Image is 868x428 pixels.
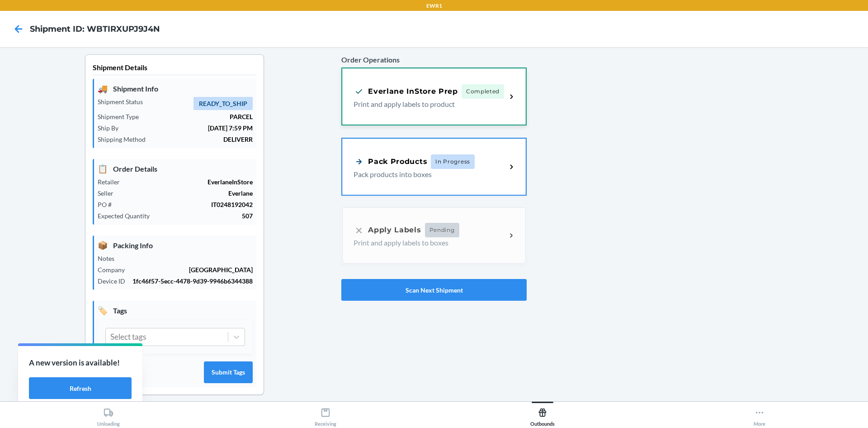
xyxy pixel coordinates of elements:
p: Company [98,265,132,274]
span: Completed [462,84,504,99]
p: Shipment Details [93,62,256,75]
p: 507 [157,211,253,221]
span: In Progress [431,154,475,169]
p: Seller [98,188,121,198]
p: DELIVERR [153,135,253,144]
p: Everlane [121,188,253,198]
p: Shipment Status [98,97,150,106]
p: Expected Quantity [98,211,157,221]
div: Unloading [97,404,120,427]
p: Shipment Type [98,112,146,121]
span: READY_TO_SHIP [193,97,253,110]
div: Everlane InStore Prep [354,86,458,97]
span: 🚚 [98,82,108,95]
span: 🏷️ [98,304,108,317]
p: Packing Info [98,239,253,251]
div: Outbounds [530,404,555,427]
div: More [754,404,765,427]
p: EWR1 [426,2,442,10]
p: IT0248192042 [119,200,253,209]
button: Receiving [217,402,434,427]
p: Print and apply labels to product [354,99,499,110]
div: Select tags [110,331,146,343]
p: PO # [98,200,119,209]
p: Pack products into boxes [354,169,499,180]
div: Pack Products [354,156,427,167]
h4: Shipment ID: WBTIRXUPJ9J4N [30,23,160,35]
p: [GEOGRAPHIC_DATA] [132,265,253,274]
p: [DATE] 7:59 PM [126,123,253,133]
p: Shipping Method [98,135,153,144]
a: Pack ProductsIn ProgressPack products into boxes [341,138,527,196]
div: Receiving [315,404,336,427]
span: 📦 [98,239,108,251]
span: 📋 [98,163,108,175]
p: Order Details [98,163,253,175]
p: Ship By [98,123,126,133]
p: Device ID [98,276,132,286]
button: Submit Tags [204,361,253,383]
button: Refresh [29,377,132,399]
p: PARCEL [146,112,253,121]
a: Everlane InStore PrepCompletedPrint and apply labels to product [341,67,527,125]
p: Shipment Info [98,82,253,95]
button: More [651,402,868,427]
button: Outbounds [434,402,651,427]
p: Notes [98,254,122,263]
p: 1fc46f57-5ecc-4478-9d39-9946b6344388 [132,276,253,286]
button: Scan Next Shipment [341,279,527,301]
p: Order Operations [341,54,527,65]
p: Tags [98,304,253,317]
p: A new version is available! [29,357,132,369]
p: Retailer [98,177,127,187]
p: EverlaneInStore [127,177,253,187]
